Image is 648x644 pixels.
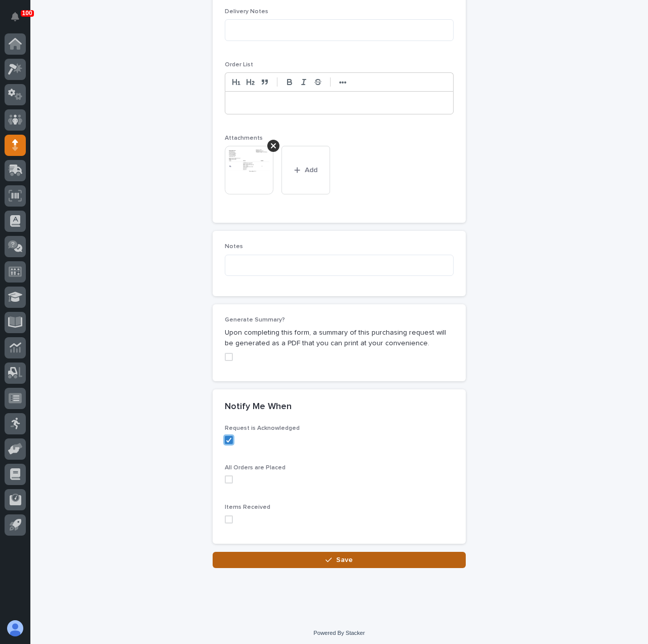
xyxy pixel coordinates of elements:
[339,78,347,87] strong: •••
[5,618,26,639] button: users-avatar
[225,135,263,141] span: Attachments
[225,317,285,323] span: Generate Summary?
[5,6,26,27] button: Notifications
[281,146,330,194] button: Add
[225,328,454,349] p: Upon completing this form, a summary of this purchasing request will be generated as a PDF that y...
[22,10,32,17] p: 100
[225,465,286,471] span: All Orders are Placed
[225,504,270,510] span: Items Received
[336,556,353,563] span: Save
[213,552,466,568] button: Save
[336,76,350,88] button: •••
[13,12,26,28] div: Notifications100
[225,244,243,250] span: Notes
[225,425,300,431] span: Request is Acknowledged
[225,62,253,68] span: Order List
[305,167,317,174] span: Add
[313,630,364,636] a: Powered By Stacker
[225,401,292,413] h2: Notify Me When
[225,9,268,15] span: Delivery Notes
